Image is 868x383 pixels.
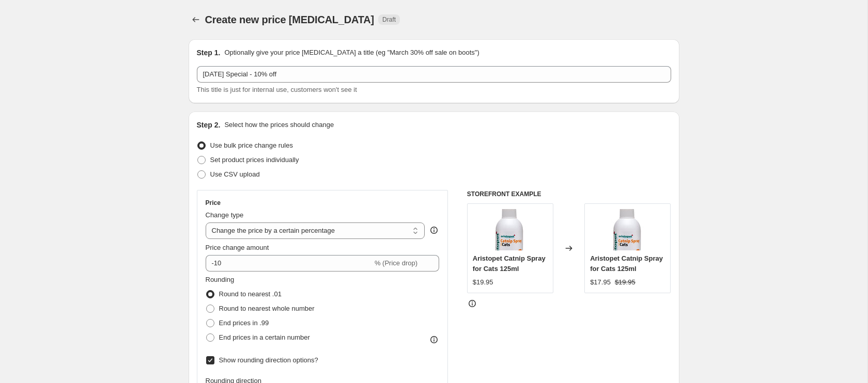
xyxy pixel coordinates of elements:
[473,254,546,273] span: Aristopet Catnip Spray for Cats 125ml
[206,255,373,272] input: -15
[189,12,203,27] button: Price change jobs
[205,14,375,25] span: Create new price [MEDICAL_DATA]
[197,86,357,93] span: This title is just for internal use, customers won't see it
[210,170,260,178] span: Use CSV upload
[197,66,671,83] input: 30% off holiday sale
[197,47,221,58] h2: Step 1.
[206,276,235,283] span: Rounding
[382,15,396,24] span: Draft
[219,333,310,341] span: End prices in a certain number
[224,120,334,130] p: Select how the prices should change
[473,277,493,288] div: $19.95
[210,156,299,164] span: Set product prices individually
[219,290,282,298] span: Round to nearest .01
[467,190,671,198] h6: STOREFRONT EXAMPLE
[197,120,221,130] h2: Step 2.
[219,356,318,364] span: Show rounding direction options?
[224,47,479,58] p: Optionally give your price [MEDICAL_DATA] a title (eg "March 30% off sale on boots")
[219,319,269,327] span: End prices in .99
[206,244,269,251] span: Price change amount
[375,259,417,267] span: % (Price drop)
[590,277,611,288] div: $17.95
[429,225,439,235] div: help
[206,211,244,219] span: Change type
[219,305,315,312] span: Round to nearest whole number
[210,141,293,149] span: Use bulk price change rules
[206,199,221,207] h3: Price
[489,209,531,250] img: 755404_80x.jpg
[590,254,663,273] span: Aristopet Catnip Spray for Cats 125ml
[607,209,648,250] img: 755404_80x.jpg
[615,277,636,288] strike: $19.95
